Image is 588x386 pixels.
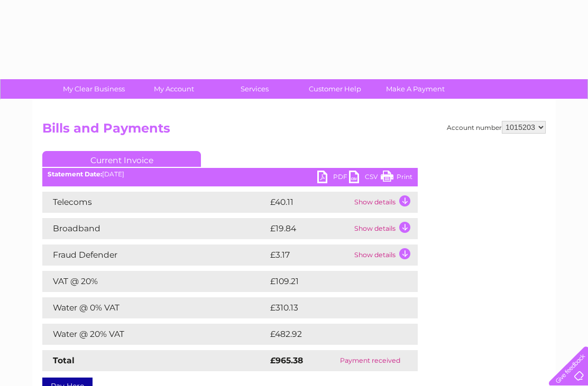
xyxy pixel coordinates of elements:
[352,192,418,213] td: Show details
[42,171,418,178] div: [DATE]
[42,151,201,167] a: Current Invoice
[42,324,268,345] td: Water @ 20% VAT
[352,244,418,266] td: Show details
[372,79,459,99] a: Make A Payment
[317,171,349,186] a: PDF
[268,297,397,318] td: £310.13
[42,271,268,292] td: VAT @ 20%
[131,79,218,99] a: My Account
[53,355,75,365] strong: Total
[211,79,298,99] a: Services
[291,79,379,99] a: Customer Help
[268,271,398,292] td: £109.21
[42,218,268,239] td: Broadband
[42,192,268,213] td: Telecoms
[42,121,546,141] h2: Bills and Payments
[268,192,352,213] td: £40.11
[270,355,303,365] strong: £965.38
[268,244,352,266] td: £3.17
[381,171,412,186] a: Print
[268,218,352,239] td: £19.84
[447,121,546,134] div: Account number
[268,324,399,345] td: £482.92
[48,170,102,178] b: Statement Date:
[42,297,268,318] td: Water @ 0% VAT
[352,218,418,239] td: Show details
[323,350,418,371] td: Payment received
[349,171,381,186] a: CSV
[50,79,137,99] a: My Clear Business
[42,244,268,266] td: Fraud Defender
